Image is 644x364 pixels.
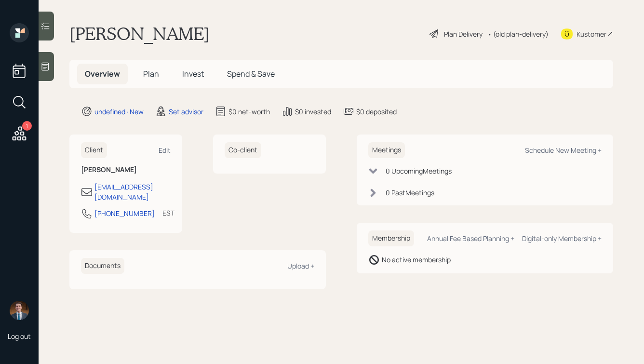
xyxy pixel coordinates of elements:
div: $0 deposited [356,107,397,117]
div: No active membership [382,255,451,265]
div: Schedule New Meeting + [525,146,602,155]
span: Invest [182,68,204,79]
div: $0 invested [295,107,331,117]
span: Overview [85,68,120,79]
h6: Documents [81,258,124,274]
div: EST [162,208,174,218]
div: Set advisor [169,107,203,117]
div: Upload + [287,261,314,270]
div: • (old plan-delivery) [487,29,549,39]
div: Edit [159,146,171,155]
h1: [PERSON_NAME] [69,23,210,44]
div: Digital-only Membership + [522,234,602,243]
span: Plan [143,68,159,79]
div: $0 net-worth [228,107,270,117]
h6: Membership [368,230,414,246]
span: Spend & Save [227,68,275,79]
div: Annual Fee Based Planning + [427,234,514,243]
div: undefined · New [94,107,144,117]
h6: Meetings [368,142,405,158]
div: [PHONE_NUMBER] [94,208,155,218]
div: Log out [8,332,31,341]
div: 0 Past Meeting s [386,188,434,198]
div: 1 [22,121,32,131]
div: [EMAIL_ADDRESS][DOMAIN_NAME] [94,182,171,202]
h6: Co-client [225,142,261,158]
div: 0 Upcoming Meeting s [386,166,452,176]
h6: [PERSON_NAME] [81,166,171,174]
div: Plan Delivery [444,29,483,39]
h6: Client [81,142,107,158]
div: Kustomer [577,29,606,39]
img: hunter_neumayer.jpg [10,301,29,320]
